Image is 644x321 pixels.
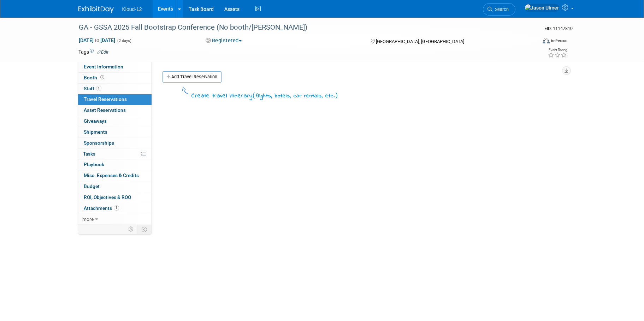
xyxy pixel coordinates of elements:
span: Event ID: 11147810 [544,26,573,31]
span: Travel Reservations [84,96,127,102]
a: Travel Reservations [78,94,152,105]
a: Attachments1 [78,203,152,214]
a: Add Travel Reservation [163,71,221,83]
td: Personalize Event Tab Strip [125,225,137,234]
span: ( [253,92,256,99]
span: Kloud-12 [122,6,142,12]
div: In-Person [551,38,567,43]
a: Giveaways [78,116,152,127]
span: Event Information [84,64,123,69]
div: Event Format [495,37,568,47]
a: Event Information [78,62,152,72]
a: Edit [97,50,108,55]
a: ROI, Objectives & ROO [78,192,152,203]
span: Booth not reserved yet [99,75,106,80]
a: Staff1 [78,84,152,94]
span: more [82,216,94,222]
a: Shipments [78,127,152,138]
td: Toggle Event Tabs [137,225,152,234]
a: more [78,214,152,225]
span: to [94,37,100,43]
div: Create travel itinerary [191,91,338,101]
img: Format-Inperson.png [543,38,550,43]
span: Sponsorships [84,140,114,146]
span: Tasks [83,151,95,157]
span: Staff [84,86,101,91]
span: Booth [84,75,106,80]
span: Shipments [84,129,107,135]
img: ExhibitDay [78,6,114,13]
img: Jason Ulmer [525,4,559,12]
span: Attachments [84,205,119,211]
span: flights, hotels, car rentals, etc. [256,92,335,100]
a: Playbook [78,159,152,170]
div: Event Rating [548,48,567,52]
span: ) [335,92,338,99]
span: [GEOGRAPHIC_DATA], [GEOGRAPHIC_DATA] [376,39,464,44]
a: Booth [78,73,152,83]
span: Giveaways [84,118,107,124]
a: Sponsorships [78,138,152,149]
span: Asset Reservations [84,107,126,113]
span: (2 days) [117,38,131,43]
span: 1 [96,86,101,91]
button: Registered [203,37,244,44]
div: GA - GSSA 2025 Fall Bootstrap Conference (No booth/[PERSON_NAME]) [76,21,526,34]
span: Budget [84,183,100,189]
a: Budget [78,181,152,192]
a: Tasks [78,149,152,159]
a: Search [483,3,515,16]
td: Tags [78,48,108,55]
a: Misc. Expenses & Credits [78,170,152,181]
span: Misc. Expenses & Credits [84,172,139,178]
span: Search [492,7,509,12]
span: ROI, Objectives & ROO [84,194,131,200]
span: [DATE] [DATE] [78,37,116,43]
span: 1 [114,205,119,211]
span: Playbook [84,162,104,167]
a: Asset Reservations [78,105,152,116]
